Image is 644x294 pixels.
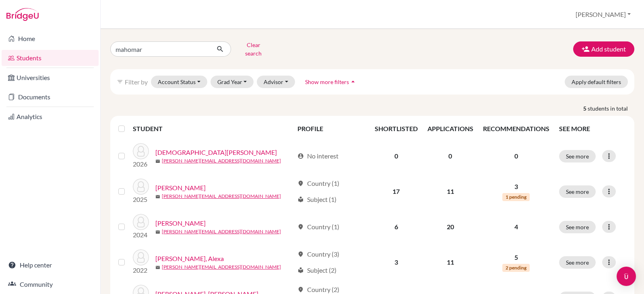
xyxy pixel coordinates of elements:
[297,153,304,159] span: account_circle
[297,286,304,293] span: location_on
[155,218,206,228] a: [PERSON_NAME]
[133,195,149,204] p: 2025
[297,222,339,232] div: Country (1)
[370,245,423,280] td: 3
[370,209,423,245] td: 6
[133,214,149,230] img: Mahomar Sahuri, Andres
[2,109,99,125] a: Analytics
[423,245,478,280] td: 11
[423,174,478,209] td: 11
[559,221,596,233] button: See more
[155,254,224,263] a: [PERSON_NAME], Alexa
[502,193,530,201] span: 1 pending
[588,104,634,113] span: students in total
[231,39,276,60] button: Clear search
[423,209,478,245] td: 20
[2,70,99,86] a: Universities
[298,76,364,88] button: Show more filtersarrow_drop_up
[297,267,304,273] span: local_library
[583,104,588,113] strong: 5
[155,230,160,234] span: mail
[162,228,281,235] a: [PERSON_NAME][EMAIL_ADDRESS][DOMAIN_NAME]
[478,119,554,138] th: RECOMMENDATIONS
[117,78,123,85] i: filter_list
[297,265,336,275] div: Subject (2)
[297,151,339,161] div: No interest
[162,263,281,271] a: [PERSON_NAME][EMAIL_ADDRESS][DOMAIN_NAME]
[554,119,632,138] th: SEE MORE
[370,138,423,174] td: 0
[2,276,99,292] a: Community
[297,180,304,187] span: location_on
[573,41,634,57] button: Add student
[155,148,277,157] a: [DEMOGRAPHIC_DATA][PERSON_NAME]
[483,253,549,262] p: 5
[133,230,149,240] p: 2024
[559,150,596,162] button: See more
[483,182,549,191] p: 3
[133,265,149,275] p: 2022
[423,119,478,138] th: APPLICATIONS
[155,183,206,193] a: [PERSON_NAME]
[2,50,99,66] a: Students
[565,76,628,88] button: Apply default filters
[2,257,99,273] a: Help center
[155,159,160,164] span: mail
[617,267,636,286] div: Open Intercom Messenger
[151,76,207,88] button: Account Status
[297,251,304,257] span: location_on
[2,89,99,105] a: Documents
[502,264,530,272] span: 2 pending
[349,78,357,86] i: arrow_drop_up
[559,185,596,198] button: See more
[297,195,336,204] div: Subject (1)
[155,265,160,270] span: mail
[125,78,148,86] span: Filter by
[370,119,423,138] th: SHORTLISTED
[297,179,339,188] div: Country (1)
[370,174,423,209] td: 17
[297,224,304,230] span: location_on
[133,119,293,138] th: STUDENT
[133,179,149,195] img: Mahomar Bendeck, Felix
[423,138,478,174] td: 0
[211,76,254,88] button: Grad Year
[483,151,549,161] p: 0
[297,196,304,203] span: local_library
[297,249,339,259] div: Country (3)
[257,76,295,88] button: Advisor
[293,119,369,138] th: PROFILE
[110,41,210,57] input: Find student by name...
[133,249,149,265] img: Zacarías Mahomar, Alexa
[133,143,149,159] img: Mahomar, Jacobo
[133,159,149,169] p: 2026
[155,194,160,199] span: mail
[162,157,281,164] a: [PERSON_NAME][EMAIL_ADDRESS][DOMAIN_NAME]
[162,193,281,200] a: [PERSON_NAME][EMAIL_ADDRESS][DOMAIN_NAME]
[483,222,549,232] p: 4
[305,78,349,85] span: Show more filters
[572,7,634,22] button: [PERSON_NAME]
[2,31,99,47] a: Home
[559,256,596,269] button: See more
[6,8,39,21] img: Bridge-U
